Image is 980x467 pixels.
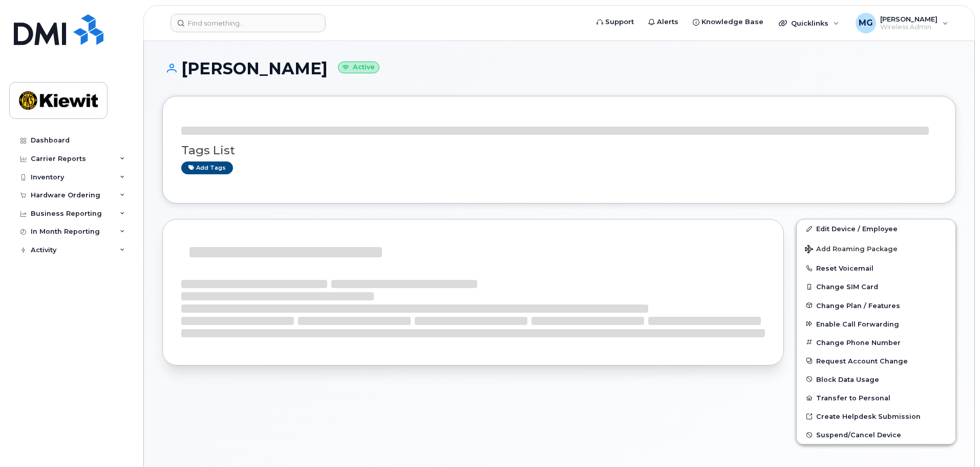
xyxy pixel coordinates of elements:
button: Change Phone Number [797,333,955,352]
button: Enable Call Forwarding [797,315,955,333]
h3: Tags List [181,144,937,157]
small: Active [338,62,379,73]
span: Change Plan / Features [816,301,900,309]
button: Request Account Change [797,352,955,370]
button: Reset Voicemail [797,259,955,277]
span: Add Roaming Package [805,245,898,255]
a: Create Helpdesk Submission [797,407,955,425]
button: Block Data Usage [797,370,955,389]
button: Transfer to Personal [797,389,955,407]
h1: [PERSON_NAME] [162,59,956,77]
span: Enable Call Forwarding [816,320,899,328]
button: Change SIM Card [797,277,955,296]
span: Suspend/Cancel Device [816,431,901,439]
a: Edit Device / Employee [797,219,955,238]
a: Add tags [181,161,233,174]
button: Suspend/Cancel Device [797,425,955,444]
button: Add Roaming Package [797,238,955,259]
button: Change Plan / Features [797,296,955,315]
